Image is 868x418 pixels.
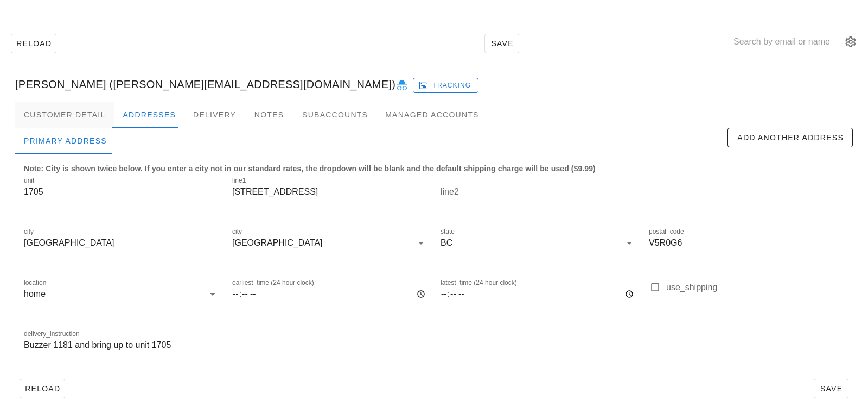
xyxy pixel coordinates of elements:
label: line1 [232,177,246,185]
button: Save [814,379,848,398]
label: latest_time (24 hour clock) [441,279,517,287]
div: BC [441,238,452,248]
div: home [24,289,46,299]
label: use_shipping [666,282,844,293]
div: stateBC [441,234,636,252]
label: postal_code [649,228,684,236]
input: Search by email or name [733,33,842,51]
div: Managed Accounts [376,102,487,128]
label: earliest_time (24 hour clock) [232,279,314,287]
div: Subaccounts [293,102,376,128]
span: Reload [24,384,60,393]
button: Reload [11,34,56,53]
label: location [24,279,46,287]
div: city[GEOGRAPHIC_DATA] [232,234,427,252]
div: Addresses [114,102,184,128]
button: Add Another Address [727,128,853,147]
button: appended action [844,35,857,48]
div: locationhome [24,285,219,303]
span: Reload [16,39,52,48]
label: city [232,228,242,236]
div: [GEOGRAPHIC_DATA] [232,238,323,248]
label: city [24,228,34,236]
label: unit [24,177,34,185]
label: delivery_instruction [24,330,80,338]
div: Notes [245,102,293,128]
button: Reload [20,379,65,398]
a: Tracking [413,76,478,93]
button: Tracking [413,78,478,93]
span: Tracking [420,80,471,90]
span: Save [819,384,844,393]
span: Add Another Address [737,133,844,142]
div: [PERSON_NAME] ([PERSON_NAME][EMAIL_ADDRESS][DOMAIN_NAME]) [7,67,861,102]
div: Customer Detail [15,102,114,128]
button: Save [484,34,519,53]
span: Save [489,39,514,48]
div: Primary Address [15,128,116,154]
div: Delivery [184,102,245,128]
label: state [441,228,455,236]
b: Note: City is shown twice below. If you enter a city not in our standard rates, the dropdown will... [24,164,596,173]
